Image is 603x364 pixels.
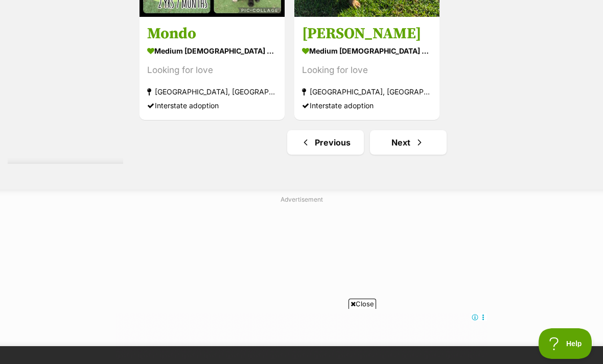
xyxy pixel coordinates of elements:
a: [PERSON_NAME] medium [DEMOGRAPHIC_DATA] Dog Looking for love [GEOGRAPHIC_DATA], [GEOGRAPHIC_DATA]... [294,16,439,120]
div: Interstate adoption [302,99,432,112]
a: Previous page [287,130,364,155]
nav: Pagination [138,130,595,155]
h3: [PERSON_NAME] [302,24,432,43]
iframe: Advertisement [54,208,549,336]
div: Looking for love [302,63,432,77]
strong: medium [DEMOGRAPHIC_DATA] Dog [147,43,277,58]
h3: Mondo [147,24,277,43]
a: Mondo medium [DEMOGRAPHIC_DATA] Dog Looking for love [GEOGRAPHIC_DATA], [GEOGRAPHIC_DATA] Interst... [140,16,285,120]
strong: [GEOGRAPHIC_DATA], [GEOGRAPHIC_DATA] [147,85,277,99]
iframe: Help Scout Beacon - Open [539,328,593,359]
strong: [GEOGRAPHIC_DATA], [GEOGRAPHIC_DATA] [302,85,432,99]
iframe: Advertisement [115,313,488,359]
span: Close [349,299,376,309]
a: Next page [370,130,447,155]
div: Interstate adoption [147,99,277,112]
div: Looking for love [147,63,277,77]
strong: medium [DEMOGRAPHIC_DATA] Dog [302,43,432,58]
